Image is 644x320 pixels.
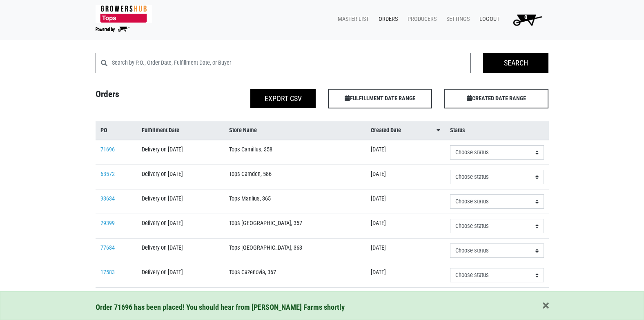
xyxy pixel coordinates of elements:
[137,263,224,288] td: Delivery on [DATE]
[444,89,548,108] span: CREATED DATE RANGE
[100,126,107,135] span: PO
[224,140,366,165] td: Tops Camillus, 358
[137,165,224,189] td: Delivery on [DATE]
[229,126,361,135] a: Store Name
[137,189,224,214] td: Delivery on [DATE]
[137,288,224,312] td: Delivery on [DATE]
[137,239,224,263] td: Delivery on [DATE]
[224,288,366,312] td: Tops Hannibal, 599
[366,165,445,189] td: [DATE]
[473,11,503,27] a: Logout
[100,269,115,276] a: 17583
[100,126,132,135] a: PO
[371,126,401,135] span: Created Date
[96,5,152,23] img: 279edf242af8f9d49a69d9d2afa010fb.png
[372,11,401,27] a: Orders
[100,171,115,178] a: 63572
[450,126,544,135] a: Status
[137,214,224,239] td: Delivery on [DATE]
[100,244,115,251] a: 77684
[331,11,372,27] a: Master List
[328,89,432,108] span: FULFILLMENT DATE RANGE
[224,263,366,288] td: Tops Cazenovia, 367
[112,53,471,73] input: Search by P.O., Order Date, Fulfillment Date, or Buyer
[366,263,445,288] td: [DATE]
[503,11,549,28] a: 0
[137,140,224,165] td: Delivery on [DATE]
[401,11,440,27] a: Producers
[229,126,257,135] span: Store Name
[366,189,445,214] td: [DATE]
[224,214,366,239] td: Tops [GEOGRAPHIC_DATA], 357
[142,126,179,135] span: Fulfillment Date
[224,165,366,189] td: Tops Camden, 586
[96,27,129,32] img: Powered by Big Wheelbarrow
[366,140,445,165] td: [DATE]
[100,195,115,202] a: 93634
[100,220,115,227] a: 29399
[440,11,473,27] a: Settings
[100,146,115,153] a: 71696
[450,126,465,135] span: Status
[142,126,219,135] a: Fulfillment Date
[366,288,445,312] td: [DATE]
[509,11,546,28] img: Cart
[96,302,549,313] div: Order 71696 has been placed! You should hear from [PERSON_NAME] Farms shortly
[250,89,316,108] button: Export CSV
[366,214,445,239] td: [DATE]
[366,239,445,263] td: [DATE]
[224,239,366,263] td: Tops [GEOGRAPHIC_DATA], 363
[483,53,548,73] input: Search
[371,126,440,135] a: Created Date
[89,89,206,105] h4: Orders
[224,189,366,214] td: Tops Manlius, 365
[524,14,527,21] span: 0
